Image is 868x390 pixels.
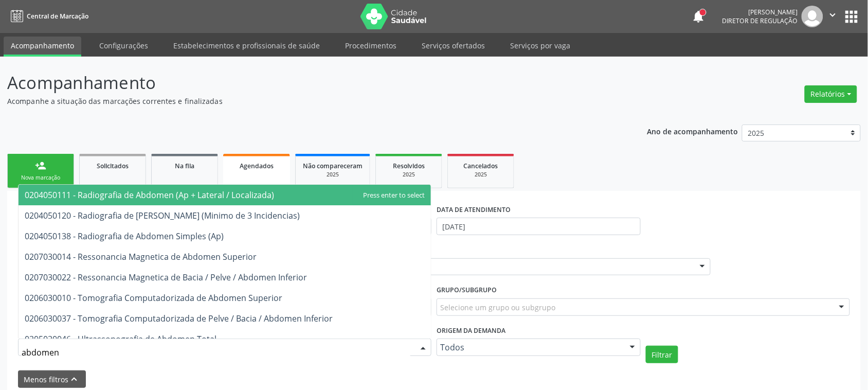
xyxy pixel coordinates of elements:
span: 0207030014 - Ressonancia Magnetica de Abdomen Superior [25,251,257,262]
span: Selecione um grupo ou subgrupo [440,302,555,313]
p: Acompanhamento [7,70,605,96]
span: Agendados [240,162,274,170]
span: Diretor de regulação [722,16,798,25]
p: Acompanhe a situação das marcações correntes e finalizadas [7,96,605,107]
button:  [823,6,843,27]
span: 0205020046 - Ultrassonografia de Abdomen Total [25,333,216,345]
span: 0204050138 - Radiografia de Abdomen Simples (Ap) [25,231,224,242]
a: Estabelecimentos e profissionais de saúde [166,37,327,55]
button: apps [843,8,861,26]
i:  [827,9,839,21]
span: Todos [440,342,620,352]
span: Central de Marcação [27,12,88,21]
img: img [802,6,823,27]
span: 0207030022 - Ressonancia Magnetica de Bacia / Pelve / Abdomen Inferior [25,272,307,283]
div: person_add [35,160,46,171]
input: Selecionar procedimento [22,342,410,363]
span: Resolvidos [393,162,425,170]
button: notifications [692,9,706,24]
a: Central de Marcação [7,8,88,25]
span: 0204050111 - Radiografia de Abdomen (Ap + Lateral / Localizada) [25,189,274,201]
button: Filtrar [646,346,678,363]
div: [PERSON_NAME] [722,8,798,16]
input: Selecione um intervalo [437,218,641,235]
span: Não compareceram [303,162,363,170]
span: 0204050120 - Radiografia de [PERSON_NAME] (Minimo de 3 Incidencias) [25,210,300,221]
div: 2025 [303,171,363,179]
a: Serviços por vaga [503,37,577,55]
button: Menos filtroskeyboard_arrow_up [18,370,86,388]
label: Grupo/Subgrupo [437,282,497,298]
span: Cancelados [464,162,498,170]
div: 2025 [383,171,435,179]
i: keyboard_arrow_up [69,374,80,385]
div: Nova marcação [15,174,66,182]
span: 0206030037 - Tomografia Computadorizada de Pelve / Bacia / Abdomen Inferior [25,313,333,324]
span: 0206030010 - Tomografia Computadorizada de Abdomen Superior [25,292,282,304]
label: Origem da demanda [437,323,505,339]
a: Serviços ofertados [414,37,492,55]
button: Relatórios [805,85,857,103]
a: Acompanhamento [4,37,81,57]
span: Solicitados [97,162,129,170]
a: Procedimentos [338,37,404,55]
label: DATA DE ATENDIMENTO [437,202,511,218]
div: 2025 [455,171,507,179]
span: Na fila [175,162,194,170]
a: Configurações [92,37,155,55]
p: Ano de acompanhamento [647,125,738,137]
